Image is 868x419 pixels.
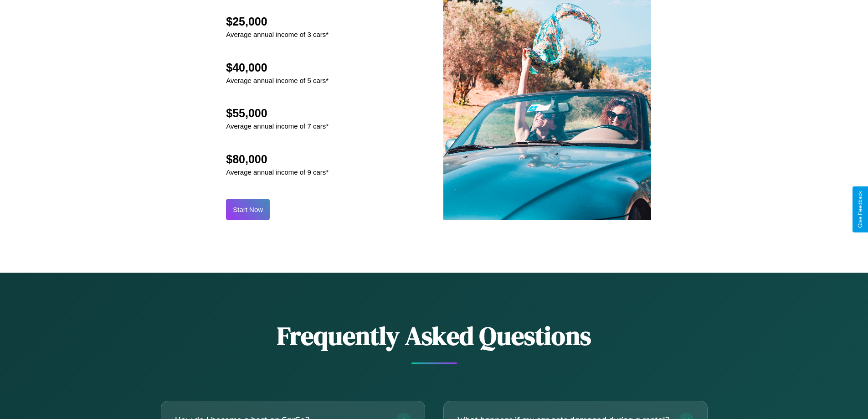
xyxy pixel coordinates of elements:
[226,107,329,120] h2: $55,000
[226,199,270,220] button: Start Now
[226,120,329,132] p: Average annual income of 7 cars*
[857,191,863,228] div: Give Feedback
[226,153,329,166] h2: $80,000
[226,28,329,41] p: Average annual income of 3 cars*
[226,166,329,178] p: Average annual income of 9 cars*
[161,318,708,353] h2: Frequently Asked Questions
[226,74,329,87] p: Average annual income of 5 cars*
[226,61,329,74] h2: $40,000
[226,15,329,28] h2: $25,000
